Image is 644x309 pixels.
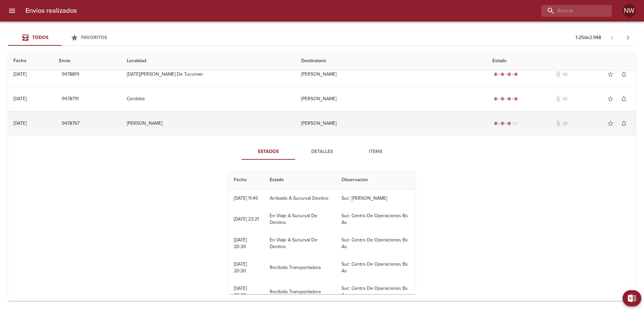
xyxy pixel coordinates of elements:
span: radio_button_checked [507,121,511,125]
span: notifications_none [621,120,627,127]
div: Tabs detalle de guia [241,144,402,160]
span: radio_button_checked [494,121,498,125]
span: star_border [607,120,614,127]
span: radio_button_checked [507,72,511,76]
span: Detalles [299,148,345,156]
button: 9478819 [59,68,82,81]
span: Todos [32,35,48,40]
span: Pagina siguiente [620,30,636,46]
div: [DATE] 23:21 [234,216,259,222]
td: Suc: Centro De Operaciones Bs As [336,231,416,256]
td: [PERSON_NAME] [296,62,487,86]
button: menu [4,3,20,19]
td: [PERSON_NAME] [296,111,487,136]
td: En Viaje A Sucursal De Destino [264,207,336,231]
th: Localidad [121,51,296,71]
td: Suc: Centro De Operaciones Bs As [336,207,416,231]
div: En viaje [492,120,519,127]
th: Fecha [8,51,54,71]
div: [DATE] 20:30 [234,285,247,298]
span: radio_button_checked [514,97,518,101]
span: radio_button_checked [494,72,498,76]
div: Abrir información de usuario [623,4,636,17]
span: Estados [246,148,291,156]
span: 9478767 [62,119,79,128]
button: Agregar a favoritos [604,117,617,130]
span: notifications_none [621,95,627,102]
span: radio_button_checked [507,97,511,101]
th: Estado [487,51,636,71]
input: buscar [541,5,600,17]
div: Entregado [492,95,519,102]
button: Activar notificaciones [617,117,631,130]
p: 1 - 25 de 2.948 [576,34,601,41]
div: Tabs Envios [8,30,115,46]
button: Exportar Excel [623,290,641,306]
button: Activar notificaciones [617,68,631,81]
span: No tiene pedido asociado [561,71,568,78]
button: Activar notificaciones [617,92,631,106]
button: 9478767 [59,117,82,130]
td: Suc: Centro De Operaciones Bs As [336,280,416,304]
span: radio_button_checked [494,97,498,101]
div: [DATE] 11:45 [234,195,258,201]
button: Agregar a favoritos [604,92,617,106]
span: 9478819 [62,70,79,79]
span: star_border [607,71,614,78]
td: Suc: Centro De Operaciones Bs As [336,256,416,280]
h6: Envios realizados [25,5,77,16]
td: Arribado A Sucursal Destino [264,190,336,207]
td: [PERSON_NAME] [121,111,296,136]
span: 9478791 [62,95,79,103]
td: [DATE][PERSON_NAME] De Tucuman [121,62,296,86]
button: 9478791 [59,93,82,105]
span: Favoritos [81,35,107,40]
div: Entregado [492,71,519,78]
th: Destinatario [296,51,487,71]
span: No tiene documentos adjuntos [555,71,561,78]
div: [DATE] [13,120,26,126]
span: radio_button_checked [500,97,504,101]
span: Items [353,148,398,156]
td: Suc: [PERSON_NAME] [336,190,416,207]
div: [DATE] [13,96,26,102]
span: star_border [607,95,614,102]
span: radio_button_checked [514,72,518,76]
td: Recibido Transportadora [264,280,336,304]
td: Recibido Transportadora [264,256,336,280]
td: Cordoba [121,87,296,111]
th: Fecha [228,170,264,190]
div: NW [623,4,636,17]
button: Agregar a favoritos [604,68,617,81]
td: En Viaje A Sucursal De Destino [264,231,336,256]
span: Pagina anterior [604,34,620,41]
div: [DATE] 20:30 [234,261,247,274]
span: No tiene documentos adjuntos [555,120,561,127]
td: [PERSON_NAME] [296,87,487,111]
span: radio_button_checked [500,121,504,125]
span: No tiene documentos adjuntos [555,95,561,102]
span: No tiene pedido asociado [561,95,568,102]
span: No tiene pedido asociado [561,120,568,127]
div: [DATE] [13,71,26,77]
th: Observacion [336,170,416,190]
span: radio_button_checked [500,72,504,76]
span: notifications_none [621,71,627,78]
th: Envio [54,51,122,71]
span: radio_button_unchecked [514,121,518,125]
th: Estado [264,170,336,190]
div: [DATE] 20:30 [234,237,247,249]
